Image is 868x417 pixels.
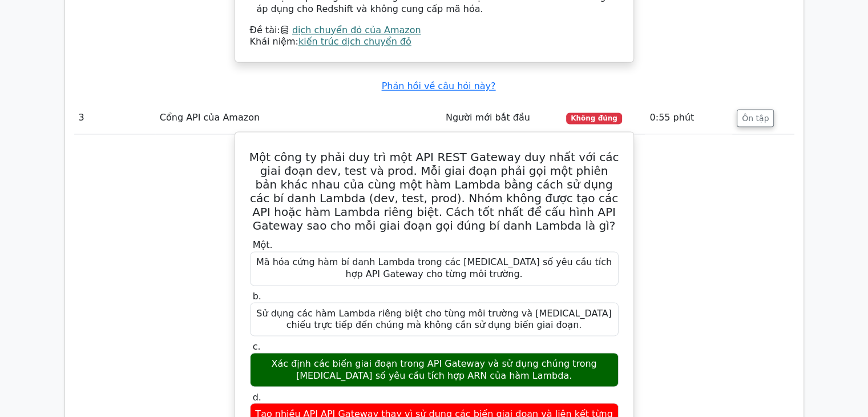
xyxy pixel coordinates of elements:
font: Mã hóa cứng hàm bí danh Lambda trong các [MEDICAL_DATA] số yêu cầu tích hợp API Gateway cho từng ... [256,256,612,279]
font: Một công ty phải duy trì một API REST Gateway duy nhất với các giai đoạn dev, test và prod. Mỗi g... [249,150,619,232]
a: Phản hồi về câu hỏi này? [382,81,496,91]
a: dịch chuyển đỏ của Amazon [292,25,421,35]
font: Khái niệm: [250,36,298,47]
font: Sử dụng các hàm Lambda riêng biệt cho từng môi trường và [MEDICAL_DATA] chiếu trực tiếp đến chúng... [256,307,611,330]
font: Đề tài: [250,25,280,35]
font: c. [253,340,261,351]
font: Người mới bắt đầu [446,112,530,123]
button: Ôn tập [737,109,774,127]
font: 0:55 phút [649,112,694,123]
font: d. [253,391,261,402]
font: Không đúng [571,114,617,122]
font: Cổng API của Amazon [160,112,260,123]
font: 3 [79,112,84,123]
font: Một. [253,239,273,250]
font: Ôn tập [742,113,769,122]
a: kiến ​​trúc dịch chuyển đỏ [298,36,411,47]
font: Xác định các biến giai đoạn trong API Gateway và sử dụng chúng trong [MEDICAL_DATA] số yêu cầu tí... [271,358,596,380]
font: b. [253,290,261,301]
